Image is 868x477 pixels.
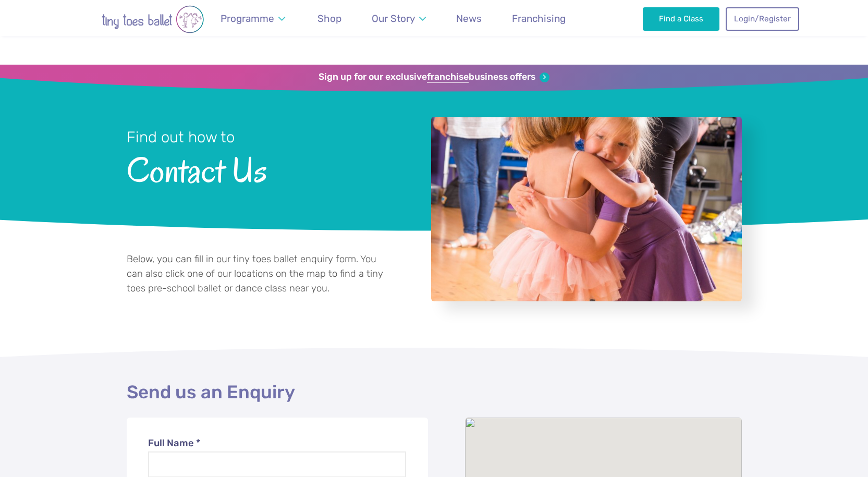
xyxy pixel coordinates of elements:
span: Our Story [372,13,415,25]
label: Full Name * [148,436,407,451]
a: Franchising [507,6,571,31]
strong: franchise [427,71,469,83]
a: Find a Class [643,7,719,30]
p: Below, you can fill in our tiny toes ballet enquiry form. You can also click one of our locations... [127,252,385,296]
img: tiny toes ballet [69,5,236,33]
span: News [456,13,482,25]
a: News [451,6,487,31]
span: Programme [221,13,274,25]
span: Contact Us [127,148,404,190]
a: Login/Register [726,7,799,30]
a: Our Story [366,6,431,31]
h2: Send us an Enquiry [127,381,742,404]
span: Franchising [512,13,566,25]
a: Shop [313,6,347,31]
span: Shop [317,13,341,25]
a: Programme [216,6,290,31]
a: Sign up for our exclusivefranchisebusiness offers [319,71,549,83]
small: Find out how to [127,128,235,146]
